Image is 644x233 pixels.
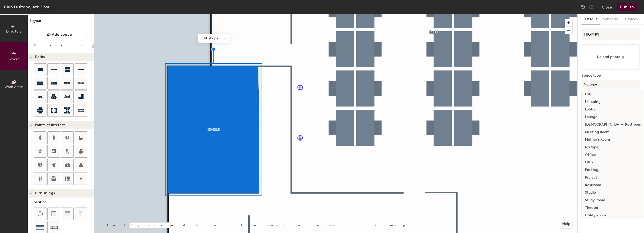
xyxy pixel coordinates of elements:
button: Close [602,3,612,11]
span: Desks [35,55,45,59]
img: Redo [589,5,594,10]
button: No type [582,80,640,89]
img: Undo [581,5,586,10]
img: Couch (x3) [50,224,58,231]
button: Couch (middle) [61,208,74,220]
span: Layout [8,57,20,61]
button: Details [582,14,600,24]
div: Resize [34,43,90,47]
h1: Layout [28,18,94,26]
button: Stool [34,208,46,220]
img: Stool [38,211,43,216]
button: Schedule [600,14,622,24]
img: Couch (x2) [36,223,44,231]
label: Space type [582,74,640,78]
button: Publish [617,3,637,11]
button: Couch (corner) [75,208,87,220]
button: Help [560,220,572,228]
span: Add space [52,32,72,37]
button: Devices [622,14,641,24]
span: Furnishings [35,191,55,195]
img: Couch (middle) [65,211,70,216]
button: Upload photo [582,44,640,70]
span: Points of Interest [35,123,65,127]
div: Club Lusitano, 4th Floor [4,4,49,10]
img: Couch (corner) [78,211,84,216]
span: Directory [6,29,22,34]
button: Add space [32,30,87,39]
span: Edit shape [198,34,222,43]
button: Cushion [47,208,60,220]
span: Work Areas [5,85,23,89]
div: Seating [34,199,94,205]
img: Cushion [51,211,56,216]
